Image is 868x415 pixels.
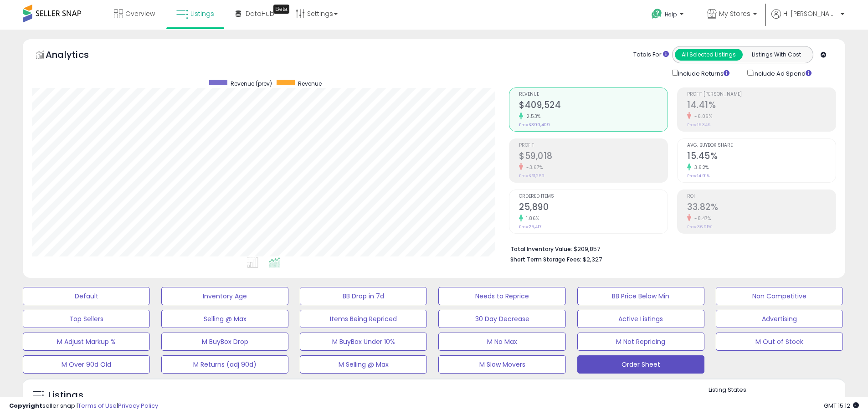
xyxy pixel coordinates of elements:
span: Revenue (prev) [231,80,272,87]
button: Active Listings [577,310,704,328]
span: DataHub [246,9,274,18]
button: M Returns (adj 90d) [161,355,288,374]
span: Revenue [519,92,668,97]
button: 30 Day Decrease [438,310,565,328]
span: Overview [125,9,155,18]
h2: 25,890 [519,202,668,214]
div: Totals For [633,51,669,59]
small: Prev: 36.95% [687,224,712,230]
span: Profit [PERSON_NAME] [687,92,836,97]
a: Terms of Use [78,401,117,410]
h2: 15.45% [687,151,836,163]
span: My Stores [719,9,750,18]
i: Get Help [651,8,663,20]
button: Needs to Reprice [438,287,565,305]
h2: 14.41% [687,100,836,112]
span: Revenue [298,80,322,87]
button: M Selling @ Max [300,355,427,374]
a: Hi [PERSON_NAME] [771,9,844,30]
small: 3.62% [691,164,709,171]
div: Include Ad Spend [740,68,826,78]
small: Prev: $61,269 [519,173,544,179]
h5: Analytics [46,48,107,63]
button: Listings With Cost [742,49,810,61]
b: Short Term Storage Fees: [510,256,581,263]
div: Include Returns [665,68,740,78]
button: M No Max [438,333,565,351]
li: $209,857 [510,243,829,254]
strong: Copyright [9,401,42,410]
small: -8.47% [691,215,711,222]
span: Ordered Items [519,194,668,199]
button: BB Drop in 7d [300,287,427,305]
span: $2,327 [583,255,602,264]
button: M Adjust Markup % [23,333,150,351]
small: Prev: $399,409 [519,122,550,128]
small: 1.86% [523,215,539,222]
small: -3.67% [523,164,543,171]
div: seller snap | | [9,402,158,410]
button: BB Price Below Min [577,287,704,305]
small: Prev: 14.91% [687,173,709,179]
button: Items Being Repriced [300,310,427,328]
button: Top Sellers [23,310,150,328]
span: Hi [PERSON_NAME] [783,9,838,18]
span: ROI [687,194,836,199]
p: Listing States: [709,386,845,395]
h2: $409,524 [519,100,668,112]
a: Privacy Policy [118,401,158,410]
button: M BuyBox Drop [161,333,288,351]
b: Total Inventory Value: [510,245,572,253]
button: Order Sheet [577,355,704,374]
h2: $59,018 [519,151,668,163]
small: -6.06% [691,113,712,120]
button: All Selected Listings [675,49,743,61]
a: Help [644,1,693,30]
button: M Over 90d Old [23,355,150,374]
button: M Out of Stock [716,333,843,351]
span: Listings [190,9,214,18]
button: Advertising [716,310,843,328]
h2: 33.82% [687,202,836,214]
small: Prev: 15.34% [687,122,710,128]
small: 2.53% [523,113,541,120]
button: Inventory Age [161,287,288,305]
button: M BuyBox Under 10% [300,333,427,351]
button: M Slow Movers [438,355,565,374]
div: Tooltip anchor [273,5,289,14]
small: Prev: 25,417 [519,224,541,230]
button: Non Competitive [716,287,843,305]
span: Avg. Buybox Share [687,143,836,148]
span: Help [665,10,677,18]
button: Selling @ Max [161,310,288,328]
button: Default [23,287,150,305]
span: 2025-09-16 15:12 GMT [824,401,859,410]
span: Profit [519,143,668,148]
button: M Not Repricing [577,333,704,351]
